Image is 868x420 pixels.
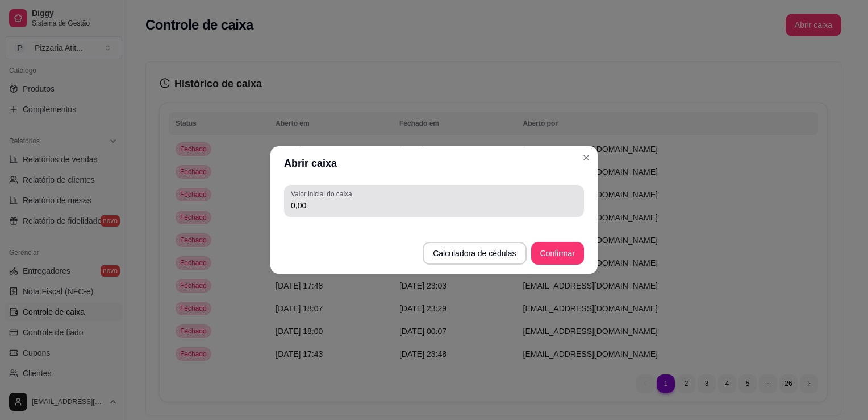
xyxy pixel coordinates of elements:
input: Valor inicial do caixa [291,200,577,211]
button: Close [577,149,595,167]
button: Confirmar [531,242,584,265]
header: Abrir caixa [270,146,598,180]
button: Calculadora de cédulas [423,242,526,265]
label: Valor inicial do caixa [291,189,356,199]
